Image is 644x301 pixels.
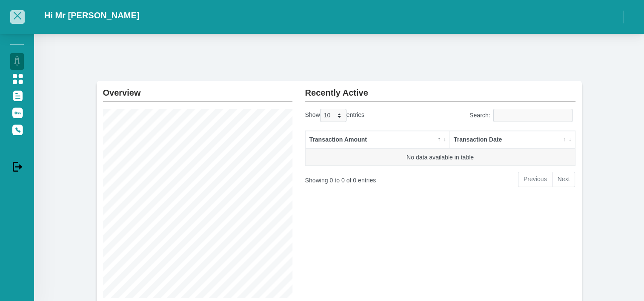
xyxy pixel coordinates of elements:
[320,109,346,122] select: Showentries
[305,109,364,122] label: Show entries
[493,109,572,122] input: Search:
[305,81,575,98] h2: Recently Active
[10,87,24,103] a: Documents
[10,53,24,69] a: Dashboard
[10,70,24,86] a: Manage Account
[306,149,575,166] td: No data available in table
[10,40,24,48] li: Manage
[469,109,575,122] label: Search:
[44,10,139,20] h2: Hi Mr [PERSON_NAME]
[10,121,24,137] a: Contact Us
[10,104,24,120] a: Update Password
[305,171,410,185] div: Showing 0 to 0 of 0 entries
[103,81,292,98] h2: Overview
[306,131,450,149] th: Transaction Amount: activate to sort column descending
[450,131,575,149] th: Transaction Date: activate to sort column ascending
[10,158,24,174] a: Logout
